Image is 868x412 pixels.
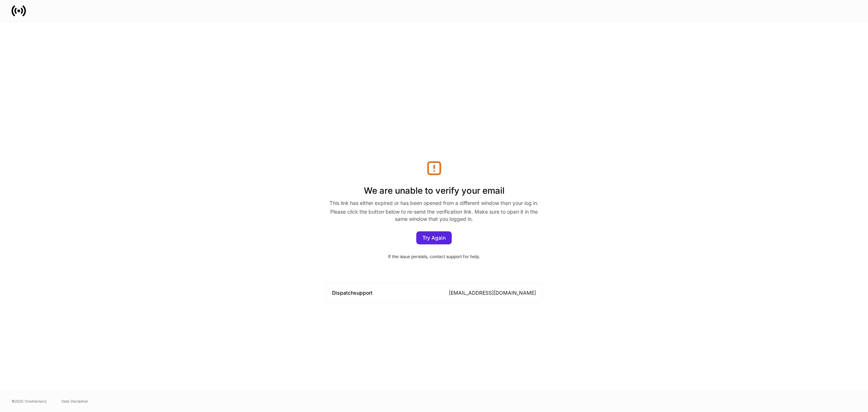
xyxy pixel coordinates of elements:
[332,289,373,297] div: Dispatch support
[449,290,536,296] a: [EMAIL_ADDRESS][DOMAIN_NAME]
[416,231,452,244] button: Try Again
[326,176,542,199] h1: We are unable to verify your email
[326,253,542,260] div: If the issue persists, contact support for help.
[422,235,446,240] div: Try Again
[326,208,542,223] div: Please click the button below to re-send the verification link. Make sure to open it in the same ...
[326,199,542,208] div: This link has either expired or has been opened from a different window than your log in.
[12,398,47,404] span: © 2025 OneAdvisory
[61,398,88,404] a: Data Disclaimer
